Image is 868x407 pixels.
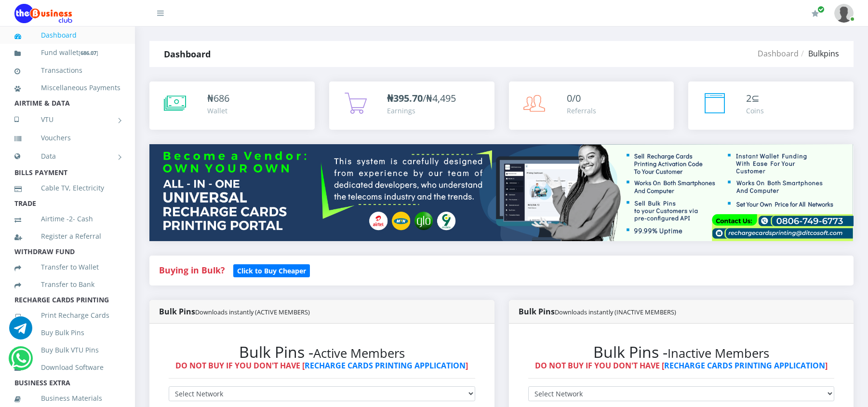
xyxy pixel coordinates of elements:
strong: DO NOT BUY IF YOU DON'T HAVE [ ] [175,360,468,371]
span: 2 [746,92,751,105]
a: Download Software [14,356,120,379]
b: ₦395.70 [387,92,423,105]
h2: Bulk Pins - [528,343,835,361]
li: Bulkpins [799,48,839,59]
i: Renew/Upgrade Subscription [812,10,819,17]
h2: Bulk Pins - [169,343,475,361]
a: ₦395.70/₦4,495 Earnings [329,81,494,130]
a: Dashboard [14,24,120,46]
a: Register a Referral [14,225,120,247]
small: Inactive Members [668,345,769,362]
div: Referrals [567,106,596,116]
a: 0/0 Referrals [509,81,674,130]
a: Transactions [14,59,120,81]
a: Dashboard [758,48,799,59]
a: Transfer to Bank [14,273,120,296]
a: Airtime -2- Cash [14,208,120,230]
a: Chat for support [11,354,31,370]
small: Downloads instantly (ACTIVE MEMBERS) [195,308,310,316]
span: /₦4,495 [387,92,456,105]
div: Coins [746,106,764,116]
a: Cable TV, Electricity [14,177,120,199]
strong: Dashboard [164,48,211,60]
div: Earnings [387,106,456,116]
a: VTU [14,108,120,132]
a: Fund wallet[686.07] [14,41,120,64]
span: 686 [214,92,229,105]
a: Click to Buy Cheaper [233,264,310,276]
a: Miscellaneous Payments [14,77,120,99]
a: Buy Bulk Pins [14,322,120,344]
a: ₦686 Wallet [149,81,315,130]
strong: DO NOT BUY IF YOU DON'T HAVE [ ] [535,360,828,371]
small: Downloads instantly (INACTIVE MEMBERS) [555,308,676,316]
a: Transfer to Wallet [14,256,120,278]
strong: Bulk Pins [519,306,676,317]
a: Print Recharge Cards [14,304,120,326]
img: User [834,4,854,23]
a: Buy Bulk VTU Pins [14,339,120,361]
span: 0/0 [567,92,581,105]
small: [ ] [79,49,98,56]
div: ₦ [207,91,229,106]
img: Logo [14,4,72,23]
a: Data [14,144,120,168]
strong: Bulk Pins [159,306,310,317]
a: RECHARGE CARDS PRINTING APPLICATION [305,360,466,371]
a: Vouchers [14,127,120,149]
img: multitenant_rcp.png [149,144,854,241]
div: Wallet [207,106,229,116]
span: Renew/Upgrade Subscription [817,6,825,13]
div: ⊆ [746,91,764,106]
a: RECHARGE CARDS PRINTING APPLICATION [664,360,825,371]
small: Active Members [313,345,405,362]
b: Click to Buy Cheaper [237,266,306,275]
a: Chat for support [9,324,32,339]
b: 686.07 [80,49,96,56]
strong: Buying in Bulk? [159,264,225,276]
